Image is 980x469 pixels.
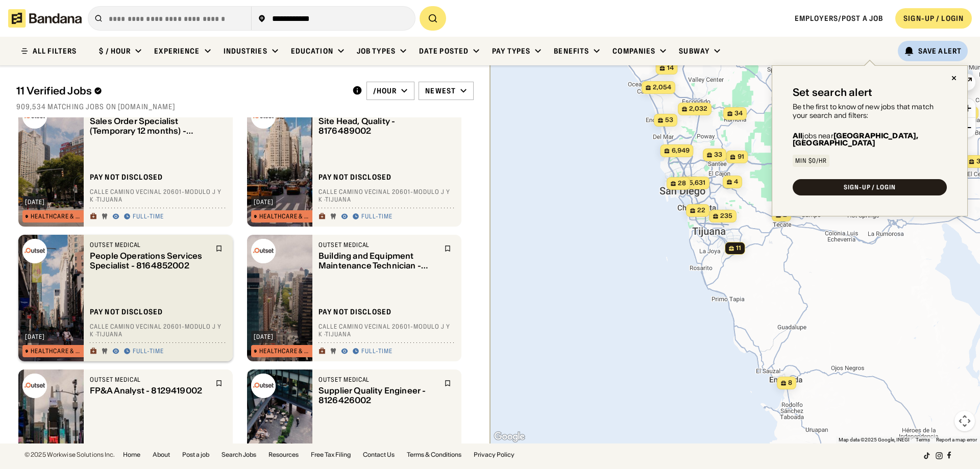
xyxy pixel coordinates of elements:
[738,153,744,161] span: 91
[793,131,918,147] b: [GEOGRAPHIC_DATA], [GEOGRAPHIC_DATA]
[679,46,709,56] div: Subway
[318,172,391,182] div: Pay not disclosed
[33,47,77,55] div: ALL FILTERS
[357,46,396,56] div: Job Types
[734,109,743,118] span: 34
[16,85,344,97] div: 11 Verified Jobs
[788,379,792,387] span: 8
[16,117,474,443] div: grid
[793,131,802,140] b: All
[361,213,393,221] div: Full-time
[667,64,674,72] span: 14
[954,411,975,431] button: Map camera controls
[783,211,787,219] span: 2
[665,116,673,125] span: 53
[133,348,164,356] div: Full-time
[936,437,977,442] a: Report a map error
[22,239,47,263] img: Outset Medical logo
[734,178,738,186] span: 4
[689,179,705,187] span: 5,631
[689,105,707,113] span: 2,032
[714,151,722,159] span: 33
[25,334,45,340] div: [DATE]
[318,188,455,204] div: Calle Camino Vecinal 20601-Modulo J y K · Tijuana
[318,251,438,270] div: Building and Equipment Maintenance Technician - 8160577002
[153,452,170,458] a: About
[492,46,530,56] div: Pay Types
[361,348,393,356] div: Full-time
[24,452,115,458] div: © 2025 Workwise Solutions Inc.
[425,86,456,95] div: Newest
[672,146,690,155] span: 6,949
[90,251,209,270] div: People Operations Services Specialist - 8164852002
[311,452,351,458] a: Free Tax Filing
[31,213,84,219] div: Healthcare & Mental Health
[793,86,872,98] div: Set search alert
[251,239,276,263] img: Outset Medical logo
[90,323,227,338] div: Calle Camino Vecinal 20601-Modulo J y K · Tijuana
[795,14,883,23] a: Employers/Post a job
[133,213,164,221] div: Full-time
[493,430,526,443] img: Google
[318,442,391,451] div: Pay not disclosed
[291,46,333,56] div: Education
[474,452,514,458] a: Privacy Policy
[99,46,131,56] div: $ / hour
[22,374,47,398] img: Outset Medical logo
[254,199,274,205] div: [DATE]
[318,376,438,384] div: Outset Medical
[318,386,438,405] div: Supplier Quality Engineer - 8126426002
[318,241,438,249] div: Outset Medical
[678,179,686,188] span: 28
[916,437,930,442] a: Terms (opens in new tab)
[318,323,455,338] div: Calle Camino Vecinal 20601-Modulo J y K · Tijuana
[16,102,474,111] div: 909,534 matching jobs on [DOMAIN_NAME]
[123,452,140,458] a: Home
[90,376,209,384] div: Outset Medical
[839,437,910,442] span: Map data ©2025 Google, INEGI
[793,132,947,146] div: jobs near
[259,213,313,219] div: Healthcare & Mental Health
[31,348,84,354] div: Healthcare & Mental Health
[363,452,395,458] a: Contact Us
[25,199,45,205] div: [DATE]
[222,452,256,458] a: Search Jobs
[254,334,274,340] div: [DATE]
[697,206,705,215] span: 22
[407,452,461,458] a: Terms & Conditions
[8,9,82,28] img: Bandana logotype
[736,244,741,253] span: 11
[182,452,209,458] a: Post a job
[793,103,947,120] div: Be the first to know of new jobs that match your search and filters:
[493,430,526,443] a: Open this area in Google Maps (opens a new window)
[268,452,299,458] a: Resources
[90,188,227,204] div: Calle Camino Vecinal 20601-Modulo J y K · Tijuana
[318,307,391,316] div: Pay not disclosed
[90,442,163,451] div: Pay not disclosed
[903,14,964,23] div: SIGN-UP / LOGIN
[844,184,896,190] div: SIGN-UP / LOGIN
[318,116,438,136] div: Site Head, Quality - 8176489002
[419,46,469,56] div: Date Posted
[251,374,276,398] img: Outset Medical logo
[373,86,397,95] div: /hour
[554,46,589,56] div: Benefits
[259,348,313,354] div: Healthcare & Mental Health
[90,241,209,249] div: Outset Medical
[154,46,200,56] div: Experience
[612,46,655,56] div: Companies
[90,386,209,396] div: FP&A Analyst - 8129419002
[720,212,732,220] span: 235
[90,307,163,316] div: Pay not disclosed
[795,158,827,164] div: Min $0/hr
[90,172,163,182] div: Pay not disclosed
[653,83,671,92] span: 2,054
[224,46,267,56] div: Industries
[918,46,962,56] div: Save Alert
[90,116,209,136] div: Sales Order Specialist (Temporary 12 months) - 8190459002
